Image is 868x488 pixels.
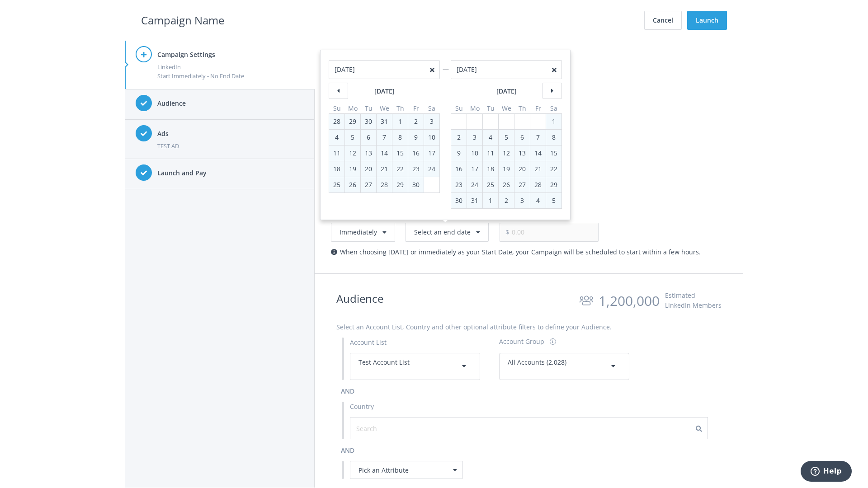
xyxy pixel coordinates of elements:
th: We [377,103,392,114]
div: 3 [516,193,528,208]
div: 22 [392,161,408,177]
div: 8 [548,130,560,145]
th: We [499,103,514,114]
span: Test Account List [359,358,410,366]
div: 1 [548,114,560,129]
div: 10 [424,130,439,145]
div: 24 [467,177,482,192]
h4: Launch and Pay [157,168,304,178]
div: 14 [530,145,546,161]
div: 15 [392,145,408,161]
th: Th [392,103,408,114]
div: 1 [394,114,406,129]
h2: Audience [336,290,383,311]
div: Start Immediately - No End Date [157,71,304,80]
div: LinkedIn [157,62,304,71]
input: Search [356,423,437,433]
th: Fr [408,103,424,114]
div: 21 [530,161,546,177]
div: 18 [483,161,498,177]
div: 4 [485,130,496,145]
div: 29 [345,114,360,129]
div: 28 [377,177,392,192]
th: Mo [345,103,361,114]
div: 8 [394,130,406,145]
button: Immediately [331,223,395,242]
caption: [DATE] [329,86,440,96]
div: 29 [392,177,408,192]
div: 2 [453,130,465,145]
label: Select an Account List, Country and other optional attribute filters to define your Audience. [336,322,612,332]
div: 19 [345,161,360,177]
div: 19 [499,161,514,177]
div: 26 [499,177,514,192]
div: 13 [361,145,376,161]
div: Test Account List [359,357,472,375]
div: 5 [548,193,560,208]
div: 18 [329,161,344,177]
div: 9 [410,130,422,145]
div: Pick an Attribute [350,461,463,479]
button: Cancel [644,11,682,30]
div: 5 [500,130,512,145]
div: When choosing [DATE] or immediately as your Start Date, your Campaign will be scheduled to start ... [331,247,727,257]
div: 7 [378,130,390,145]
div: 12 [345,145,360,161]
button: Launch [687,11,727,30]
div: 26 [345,177,360,192]
div: 31 [467,193,482,208]
div: Account Group [499,337,544,347]
div: 12 [499,145,514,161]
span: $ [500,223,509,242]
div: 4 [532,193,544,208]
div: 30 [361,114,376,129]
div: 25 [329,177,344,192]
div: 23 [408,161,424,177]
div: 23 [451,177,467,192]
div: 20 [361,161,376,177]
label: Country [350,402,374,412]
div: All Accounts (2,028) [508,357,621,375]
div: 4 [331,130,343,145]
div: 11 [329,145,344,161]
div: 1 [485,193,496,208]
div: 17 [424,145,439,161]
div: 17 [467,161,482,177]
div: 30 [451,193,467,208]
div: 11 [483,145,498,161]
h2: Campaign Name [141,12,224,29]
div: 24 [424,161,439,177]
div: 20 [514,161,530,177]
h4: Audience [157,99,304,108]
div: 16 [408,145,424,161]
div: 6 [363,130,374,145]
div: 25 [483,177,498,192]
th: Th [514,103,530,114]
div: 1,200,000 [599,290,660,311]
div: 28 [329,114,344,129]
div: 2 [500,193,512,208]
div: 7 [532,130,544,145]
h4: Ads [157,129,304,139]
th: Su [451,103,467,114]
div: 6 [516,130,528,145]
th: Sa [546,103,562,114]
div: 16 [451,161,467,177]
div: 28 [530,177,546,192]
th: Su [329,103,345,114]
div: 15 [546,145,561,161]
th: Sa [424,103,440,114]
th: Tu [483,103,499,114]
div: 14 [377,145,392,161]
th: Mo [467,103,483,114]
h4: Campaign Settings [157,50,304,60]
button: close [430,67,434,73]
div: 30 [408,177,424,192]
iframe: Opens a widget where you can find more information [801,461,852,483]
div: 5 [347,130,359,145]
div: 27 [361,177,376,192]
button: close [552,67,557,73]
div: 13 [514,145,530,161]
label: Account List [350,338,387,347]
